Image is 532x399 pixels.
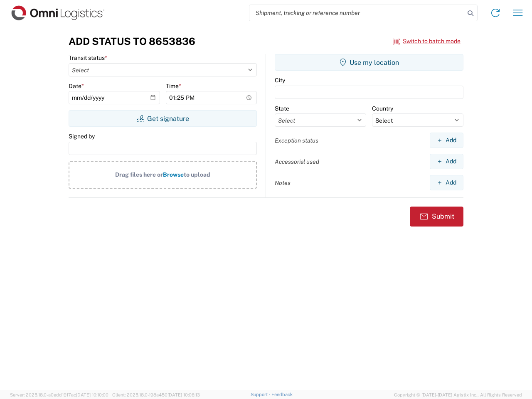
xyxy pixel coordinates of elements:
[10,392,108,397] span: Server: 2025.18.0-a0edd1917ac
[69,35,195,47] h3: Add Status to 8653836
[275,137,318,144] label: Exception status
[184,171,210,178] span: to upload
[69,133,95,140] label: Signed by
[430,133,463,148] button: Add
[430,175,463,190] button: Add
[275,54,463,71] button: Use my location
[394,391,522,399] span: Copyright © [DATE]-[DATE] Agistix Inc., All Rights Reserved
[393,34,461,48] button: Switch to batch mode
[372,105,393,112] label: Country
[163,171,184,178] span: Browse
[251,392,271,397] a: Support
[69,82,84,90] label: Date
[249,5,465,21] input: Shipment, tracking or reference number
[112,392,200,397] span: Client: 2025.18.0-198a450
[275,158,319,165] label: Accessorial used
[275,105,289,112] label: State
[275,179,291,187] label: Notes
[275,76,285,84] label: City
[69,110,257,127] button: Get signature
[430,154,463,169] button: Add
[271,392,293,397] a: Feedback
[410,207,463,227] button: Submit
[76,392,108,397] span: [DATE] 10:10:00
[166,82,181,90] label: Time
[115,171,163,178] span: Drag files here or
[167,392,200,397] span: [DATE] 10:06:13
[69,54,107,62] label: Transit status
